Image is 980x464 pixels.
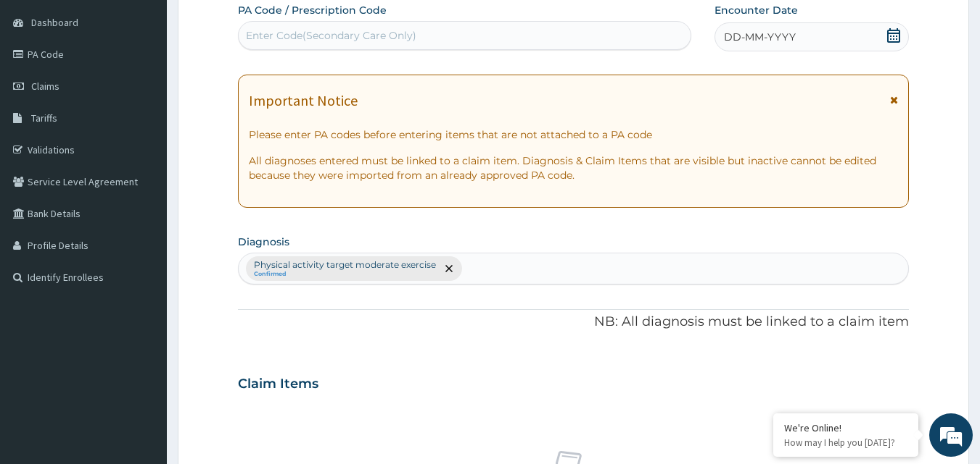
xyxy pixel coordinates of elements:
[249,93,358,109] h1: Important Notice
[75,81,244,100] div: Chat with us now
[715,3,798,17] label: Encounter Date
[238,313,910,332] p: NB: All diagnosis must be linked to a claim item
[246,28,416,43] div: Enter Code(Secondary Care Only)
[31,80,59,93] span: Claims
[27,72,59,109] img: d_794563401_company_1708531726252_794563401
[249,153,899,182] p: All diagnoses entered must be linked to a claim item. Diagnosis & Claim Items that are visible bu...
[784,436,907,449] p: How may I help you today?
[249,127,899,142] p: Please enter PA codes before entering items that are not attached to a PA code
[31,16,78,29] span: Dashboard
[724,30,796,44] span: DD-MM-YYYY
[784,421,907,434] div: We're Online!
[84,140,200,286] span: We're online!
[238,7,273,42] div: Minimize live chat window
[31,111,57,125] span: Tariffs
[238,376,318,392] h3: Claim Items
[238,3,387,17] label: PA Code / Prescription Code
[7,310,276,360] textarea: Type your message and hit 'Enter'
[238,235,289,249] label: Diagnosis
